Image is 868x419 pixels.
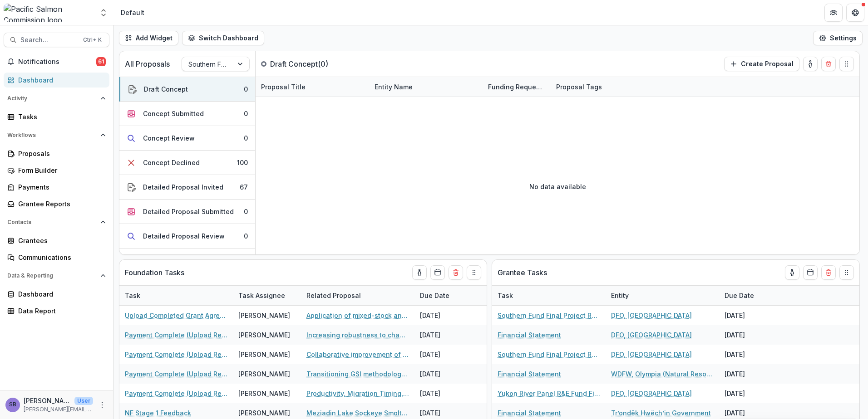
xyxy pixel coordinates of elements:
[529,182,586,191] p: No data available
[18,112,102,122] div: Tasks
[256,77,369,97] div: Proposal Title
[606,286,719,305] div: Entity
[238,408,290,418] div: [PERSON_NAME]
[244,84,248,94] div: 0
[498,369,561,379] a: Financial Statement
[18,199,102,209] div: Grantee Reports
[125,369,227,379] a: Payment Complete (Upload Remittance Advice)
[483,77,551,97] div: Funding Requested
[125,330,227,340] a: Payment Complete (Upload Remittance Advice)
[4,250,109,265] a: Communications
[414,364,483,384] div: [DATE]
[483,82,551,92] div: Funding Requested
[414,325,483,345] div: [DATE]
[24,396,71,405] p: [PERSON_NAME]
[412,265,427,280] button: toggle-assigned-to-me
[238,330,290,340] div: [PERSON_NAME]
[125,408,191,418] a: NF Stage 1 Feedback
[611,408,711,418] a: Trʼondëk Hwëchʼin Government
[4,287,109,302] a: Dashboard
[4,146,109,161] a: Proposals
[143,133,195,143] div: Concept Review
[414,306,483,325] div: [DATE]
[4,91,109,106] button: Open Activity
[813,31,863,45] button: Settings
[119,102,255,126] button: Concept Submitted0
[4,180,109,195] a: Payments
[119,77,255,102] button: Draft Concept0
[803,265,818,280] button: Calendar
[233,286,301,305] div: Task Assignee
[4,128,109,142] button: Open Workflows
[414,286,483,305] div: Due Date
[492,286,606,305] div: Task
[4,303,109,318] a: Data Report
[498,408,561,418] a: Financial Statement
[724,57,799,71] button: Create Proposal
[119,286,233,305] div: Task
[18,253,102,262] div: Communications
[240,182,248,192] div: 67
[4,73,109,88] a: Dashboard
[18,149,102,158] div: Proposals
[414,291,455,300] div: Due Date
[20,36,78,44] span: Search...
[18,289,102,299] div: Dashboard
[18,182,102,192] div: Payments
[238,311,290,320] div: [PERSON_NAME]
[119,200,255,224] button: Detailed Proposal Submitted0
[369,77,483,97] div: Entity Name
[4,4,94,22] img: Pacific Salmon Commission logo
[611,350,692,359] a: DFO, [GEOGRAPHIC_DATA]
[9,402,16,408] div: Sascha Bendt
[306,389,409,398] a: Productivity, Migration Timing, and Survival of Sockeye, Coho, and Pink Salmon at [GEOGRAPHIC_DAT...
[18,58,96,66] span: Notifications
[306,330,409,340] a: Increasing robustness to changing river conditions at the [GEOGRAPHIC_DATA] Site: Bank Remediatio...
[449,265,463,280] button: Delete card
[821,57,836,71] button: Delete card
[492,291,518,300] div: Task
[4,33,109,47] button: Search...
[18,166,102,175] div: Form Builder
[7,219,97,225] span: Contacts
[125,311,227,320] a: Upload Completed Grant Agreements
[233,291,291,300] div: Task Assignee
[4,268,109,283] button: Open Data & Reporting
[611,389,692,398] a: DFO, [GEOGRAPHIC_DATA]
[7,95,97,102] span: Activity
[74,397,93,405] p: User
[551,82,607,92] div: Proposal Tags
[119,175,255,200] button: Detailed Proposal Invited67
[244,231,248,241] div: 0
[430,265,445,280] button: Calendar
[498,350,600,359] a: Southern Fund Final Project Report
[97,400,108,410] button: More
[125,389,227,398] a: Payment Complete (Upload Remittance Advice)
[119,31,178,45] button: Add Widget
[785,265,799,280] button: toggle-assigned-to-me
[125,350,227,359] a: Payment Complete (Upload Remittance Advice)
[839,265,854,280] button: Drag
[182,31,264,45] button: Switch Dashboard
[121,8,144,17] div: Default
[369,82,418,92] div: Entity Name
[81,35,104,45] div: Ctrl + K
[143,231,225,241] div: Detailed Proposal Review
[498,267,547,278] p: Grantee Tasks
[306,311,409,320] a: Application of mixed-stock analysis for Yukon River fall chum salmon
[839,57,854,71] button: Drag
[306,408,409,418] a: Meziadin Lake Sockeye Smolt Assessment Program - 2026
[4,196,109,211] a: Grantee Reports
[125,58,170,69] p: All Proposals
[467,265,481,280] button: Drag
[551,77,664,97] div: Proposal Tags
[4,163,109,178] a: Form Builder
[244,207,248,216] div: 0
[270,58,338,69] p: Draft Concept ( 0 )
[119,151,255,175] button: Concept Declined100
[238,369,290,379] div: [PERSON_NAME]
